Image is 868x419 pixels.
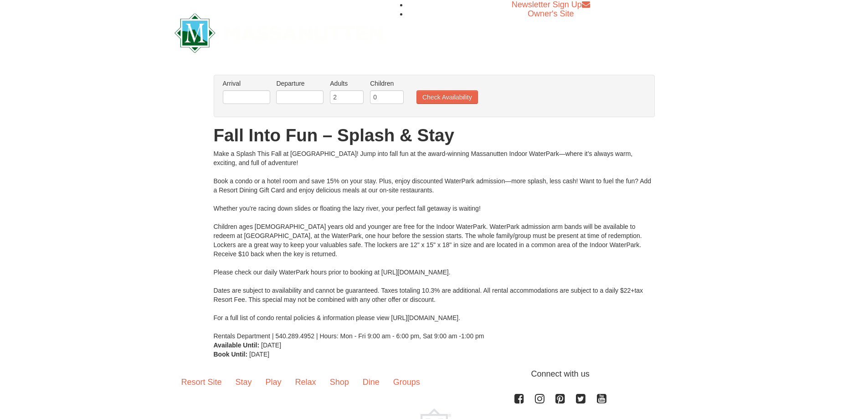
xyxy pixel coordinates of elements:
[370,79,404,88] label: Children
[259,368,288,396] a: Play
[229,368,259,396] a: Stay
[249,351,269,358] span: [DATE]
[175,368,694,380] p: Connect with us
[175,21,383,42] a: Massanutten Resort
[214,341,260,349] strong: Available Until:
[214,351,248,358] strong: Book Until:
[416,90,478,104] button: Check Availability
[276,79,324,88] label: Departure
[261,341,281,349] span: [DATE]
[175,368,229,396] a: Resort Site
[330,79,364,88] label: Adults
[356,368,386,396] a: Dine
[214,126,655,145] h1: Fall Into Fun – Splash & Stay
[323,368,356,396] a: Shop
[214,149,655,341] div: Make a Splash This Fall at [GEOGRAPHIC_DATA]! Jump into fall fun at the award-winning Massanutten...
[175,13,383,53] img: Massanutten Resort Logo
[223,79,270,88] label: Arrival
[288,368,323,396] a: Relax
[528,9,574,18] a: Owner's Site
[386,368,427,396] a: Groups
